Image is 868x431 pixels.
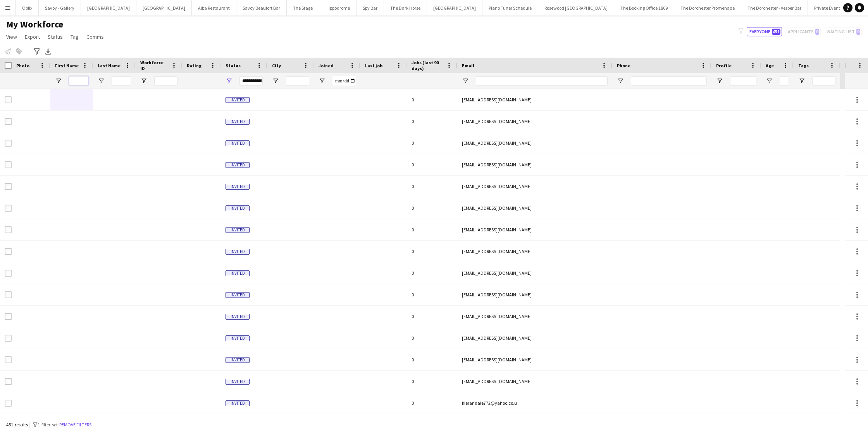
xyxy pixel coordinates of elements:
input: Phone Filter Input [631,76,707,86]
button: Open Filter Menu [226,77,232,84]
button: [GEOGRAPHIC_DATA] [136,0,192,15]
button: Everyone451 [747,27,782,36]
input: Row Selection is disabled for this row (unchecked) [5,400,12,407]
span: View [6,33,17,40]
button: Savoy - Gallery [39,0,81,15]
div: 0 [407,132,457,154]
button: Open Filter Menu [55,77,62,84]
span: Invited [226,184,250,190]
input: Joined Filter Input [332,76,356,86]
span: Invited [226,400,250,406]
div: 0 [407,176,457,197]
div: 0 [407,262,457,284]
span: Invited [226,314,250,320]
input: Workforce ID Filter Input [154,76,177,86]
span: Joined [319,63,334,68]
div: 0 [407,284,457,305]
div: [EMAIL_ADDRESS][DOMAIN_NAME] [457,111,612,132]
span: Workforce ID [140,60,168,71]
button: Rosewood [GEOGRAPHIC_DATA] [538,0,614,15]
button: Savoy Beaufort Bar [236,0,287,15]
button: The Dorchester - Vesper Bar [741,0,808,15]
input: Last Name Filter Input [112,76,131,86]
div: 0 [407,219,457,240]
div: [EMAIL_ADDRESS][DOMAIN_NAME] [457,327,612,349]
span: First Name [55,63,79,68]
div: 0 [407,327,457,349]
div: kierandale772@yahoo.co.u [457,392,612,414]
button: The Dorchester Promenade [674,0,741,15]
input: Row Selection is disabled for this row (unchecked) [5,335,12,342]
span: Phone [617,63,630,68]
div: 0 [407,306,457,327]
input: Row Selection is disabled for this row (unchecked) [5,226,12,233]
button: [GEOGRAPHIC_DATA] [81,0,136,15]
input: Row Selection is disabled for this row (unchecked) [5,378,12,385]
div: [EMAIL_ADDRESS][DOMAIN_NAME] [457,262,612,284]
button: Hippodrome [319,0,356,15]
span: Invited [226,292,250,298]
div: 0 [407,371,457,392]
input: Row Selection is disabled for this row (unchecked) [5,140,12,147]
span: Invited [226,140,250,146]
input: Row Selection is disabled for this row (unchecked) [5,118,12,125]
span: Invited [226,270,250,276]
div: [EMAIL_ADDRESS][DOMAIN_NAME] [457,154,612,175]
span: Tags [798,63,809,68]
input: Row Selection is disabled for this row (unchecked) [5,291,12,298]
span: Last job [365,63,382,68]
div: 0 [407,349,457,370]
button: Oblix [16,0,39,15]
div: 0 [407,154,457,175]
span: Invited [226,119,250,125]
div: [EMAIL_ADDRESS][DOMAIN_NAME] [457,132,612,154]
button: [GEOGRAPHIC_DATA] [427,0,482,15]
input: Row Selection is disabled for this row (unchecked) [5,161,12,168]
span: Comms [86,33,104,40]
span: Email [462,63,474,68]
div: [EMAIL_ADDRESS][DOMAIN_NAME] [457,241,612,262]
div: [EMAIL_ADDRESS][DOMAIN_NAME] [457,89,612,110]
div: [EMAIL_ADDRESS][DOMAIN_NAME] [457,349,612,370]
span: Export [25,33,40,40]
div: 0 [407,392,457,414]
button: Open Filter Menu [140,77,147,84]
button: Open Filter Menu [716,77,723,84]
input: Row Selection is disabled for this row (unchecked) [5,248,12,255]
span: Invited [226,335,250,341]
input: Row Selection is disabled for this row (unchecked) [5,205,12,212]
button: Open Filter Menu [98,77,105,84]
input: First Name Filter Input [69,76,88,86]
span: 1 filter set [38,422,58,428]
span: Status [226,63,241,68]
button: Alba Restaurant [192,0,236,15]
span: Photo [16,63,29,68]
button: Remove filters [58,421,93,429]
span: Invited [226,205,250,211]
span: Invited [226,227,250,233]
input: Row Selection is disabled for this row (unchecked) [5,270,12,277]
button: Open Filter Menu [319,77,325,84]
input: Row Selection is disabled for this row (unchecked) [5,356,12,363]
app-action-btn: Advanced filters [32,47,41,56]
button: Piano Tuner Schedule [482,0,538,15]
button: Open Filter Menu [272,77,279,84]
span: Rating [187,63,201,68]
span: City [272,63,281,68]
button: The Stage [287,0,319,15]
button: Private Events [808,0,849,15]
input: Tags Filter Input [812,76,835,86]
a: Tag [67,32,82,42]
span: Age [766,63,774,68]
div: [EMAIL_ADDRESS][DOMAIN_NAME] [457,219,612,240]
div: [EMAIL_ADDRESS][DOMAIN_NAME] [457,306,612,327]
span: My Workforce [6,19,63,30]
button: The Dark Horse [384,0,427,15]
input: Row Selection is disabled for this row (unchecked) [5,313,12,320]
input: Email Filter Input [476,76,608,86]
button: The Booking Office 1869 [614,0,674,15]
button: Spy Bar [356,0,384,15]
div: 0 [407,241,457,262]
input: City Filter Input [286,76,309,86]
a: Status [45,32,66,42]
